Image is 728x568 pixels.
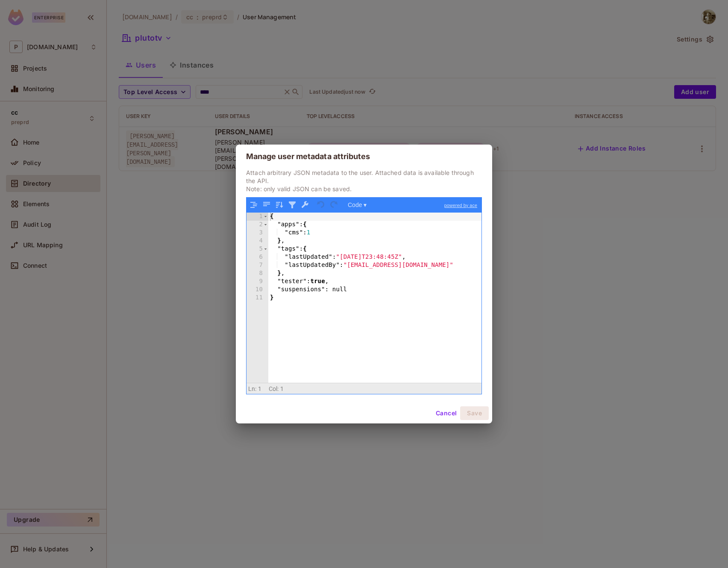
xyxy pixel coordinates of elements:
a: powered by ace [440,198,481,213]
button: Cancel [432,406,460,420]
span: 1 [280,385,284,392]
div: 6 [247,253,268,261]
button: Undo last action (Ctrl+Z) [316,199,327,210]
button: Code ▾ [345,199,370,210]
span: Ln: [248,385,256,392]
div: 2 [247,221,268,229]
div: 1 [247,213,268,221]
button: Save [460,406,489,420]
button: Compact JSON data, remove all whitespaces (Ctrl+Shift+I) [261,199,272,210]
button: Filter, sort, or transform contents [287,199,298,210]
div: 10 [247,286,268,294]
div: 8 [247,269,268,278]
div: 3 [247,229,268,237]
div: 7 [247,261,268,269]
div: 9 [247,278,268,286]
p: Attach arbitrary JSON metadata to the user. Attached data is available through the API. Note: onl... [246,169,482,193]
h2: Manage user metadata attributes [236,145,492,169]
div: 5 [247,245,268,253]
span: Col: [269,385,279,392]
button: Format JSON data, with proper indentation and line feeds (Ctrl+I) [248,199,259,210]
button: Sort contents [274,199,285,210]
div: 4 [247,237,268,245]
span: 1 [258,385,261,392]
button: Redo (Ctrl+Shift+Z) [329,199,340,210]
button: Repair JSON: fix quotes and escape characters, remove comments and JSONP notation, turn JavaScrip... [299,199,311,210]
div: 11 [247,294,268,302]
